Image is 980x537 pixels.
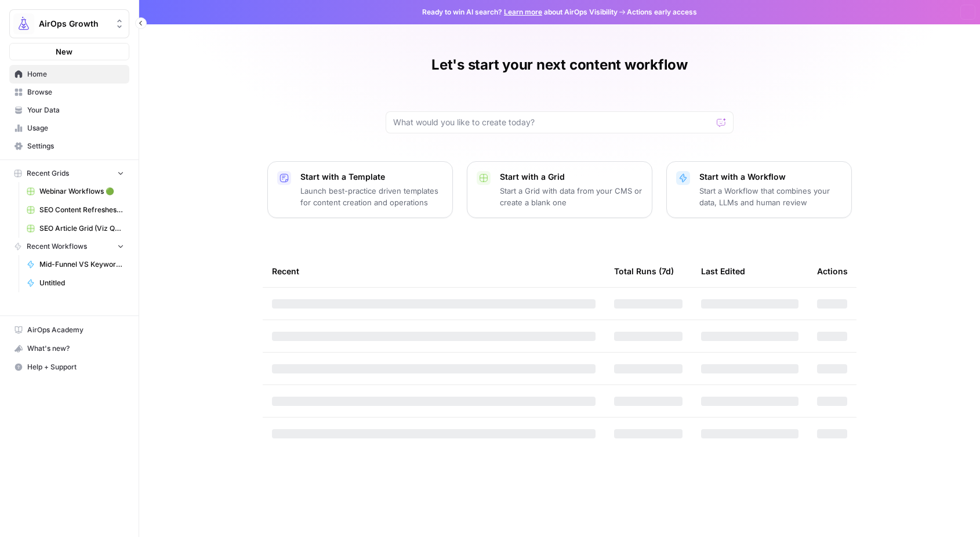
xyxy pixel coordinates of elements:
span: Recent Workflows [27,241,87,252]
a: Mid-Funnel VS Keyword Research [21,255,129,274]
a: Untitled [21,274,129,292]
button: New [9,43,129,60]
a: Settings [9,137,129,155]
p: Start with a Grid [500,171,643,183]
button: Start with a GridStart a Grid with data from your CMS or create a blank one [467,161,652,218]
button: Start with a TemplateLaunch best-practice driven templates for content creation and operations [267,161,453,218]
button: Recent Grids [9,165,129,182]
span: Actions early access [627,7,697,17]
span: Settings [27,141,124,151]
p: Start a Grid with data from your CMS or create a blank one [500,185,643,208]
a: AirOps Academy [9,321,129,339]
span: Your Data [27,105,124,115]
span: Usage [27,123,124,133]
button: Workspace: AirOps Growth [9,9,129,38]
a: Webinar Workflows 🟢 [21,182,129,201]
button: Recent Workflows [9,238,129,255]
span: AirOps Growth [39,18,109,30]
h1: Let's start your next content workflow [431,56,688,74]
a: Usage [9,119,129,137]
p: Start a Workflow that combines your data, LLMs and human review [699,185,842,208]
p: Start with a Template [300,171,443,183]
a: SEO Article Grid (Viz Questions) [21,219,129,238]
button: Start with a WorkflowStart a Workflow that combines your data, LLMs and human review [666,161,852,218]
div: Total Runs (7d) [614,255,674,287]
div: Actions [817,255,848,287]
span: New [56,46,72,57]
button: Help + Support [9,358,129,376]
p: Launch best-practice driven templates for content creation and operations [300,185,443,208]
span: Recent Grids [27,168,69,179]
span: Webinar Workflows 🟢 [39,186,124,197]
a: Your Data [9,101,129,119]
div: What's new? [10,340,129,357]
span: Untitled [39,278,124,288]
span: Browse [27,87,124,97]
button: What's new? [9,339,129,358]
div: Recent [272,255,596,287]
span: Ready to win AI search? about AirOps Visibility [422,7,618,17]
a: SEO Content Refreshes 🟢 [21,201,129,219]
span: SEO Content Refreshes 🟢 [39,205,124,215]
a: Browse [9,83,129,101]
a: Learn more [504,8,542,16]
span: Mid-Funnel VS Keyword Research [39,259,124,270]
span: Help + Support [27,362,124,372]
p: Start with a Workflow [699,171,842,183]
input: What would you like to create today? [393,117,712,128]
img: AirOps Growth Logo [13,13,34,34]
span: AirOps Academy [27,325,124,335]
span: Home [27,69,124,79]
span: SEO Article Grid (Viz Questions) [39,223,124,234]
div: Last Edited [701,255,745,287]
a: Home [9,65,129,84]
